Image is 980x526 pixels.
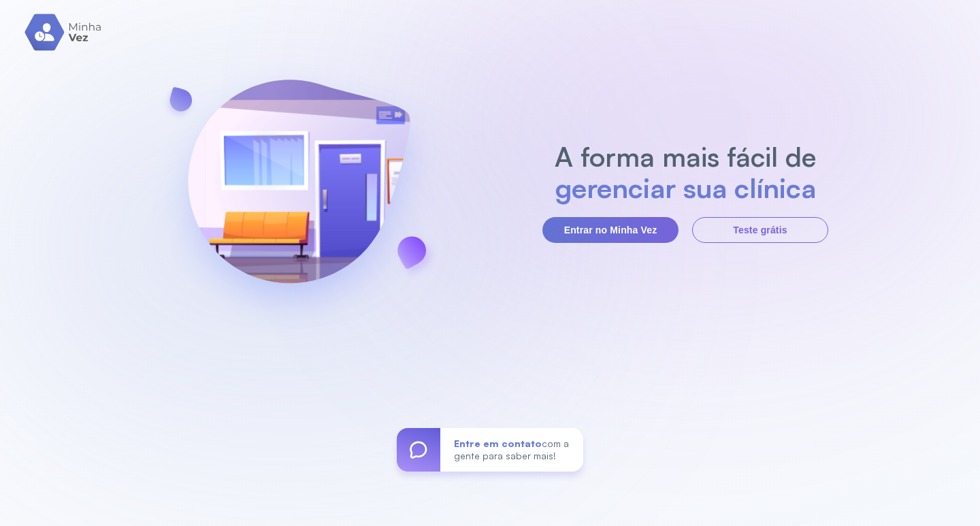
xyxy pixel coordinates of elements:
[24,14,103,51] img: logo.svg
[152,44,446,340] img: banner-login.svg
[542,217,679,243] button: Entrar no Minha Vez
[692,217,828,243] button: Teste grátis
[454,438,542,449] span: Entre em contato
[548,141,823,172] h2: A forma mais fácil de
[440,428,583,472] div: com a gente para saber mais!
[397,428,583,472] a: Entre em contatocom a gente para saber mais!
[548,172,823,203] h2: gerenciar sua clínica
